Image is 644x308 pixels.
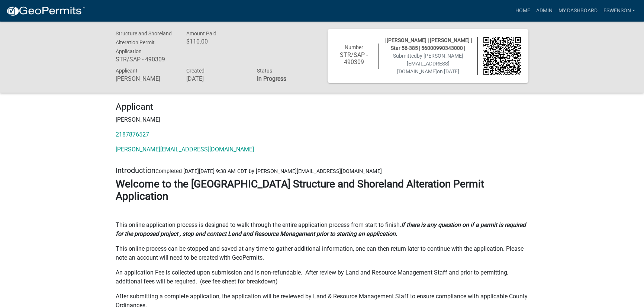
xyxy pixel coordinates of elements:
h6: STR/SAP - 490309 [335,51,373,65]
a: Admin [533,4,555,18]
a: 2187876527 [116,131,149,138]
p: [PERSON_NAME] [116,115,528,124]
h6: [PERSON_NAME] [116,75,175,82]
span: Completed [DATE][DATE] 9:38 AM CDT by [PERSON_NAME][EMAIL_ADDRESS][DOMAIN_NAME] [155,168,382,174]
h6: $110.00 [186,38,246,45]
strong: In Progress [257,75,286,82]
a: My Dashboard [555,4,600,18]
h5: Introduction [116,166,528,175]
span: Number [345,44,363,50]
p: This online application process is designed to walk through the entire application process from s... [116,221,528,238]
a: [PERSON_NAME][EMAIL_ADDRESS][DOMAIN_NAME] [116,146,254,153]
span: Amount Paid [186,31,216,36]
img: QR code [483,37,521,75]
p: An application Fee is collected upon submission and is non-refundable. After review by Land and R... [116,268,528,286]
span: | [PERSON_NAME] | [PERSON_NAME] | Star 56-385 | 56000990343000 | [384,37,472,51]
strong: If there is any question on if a permit is required for the proposed project , stop and contact L... [116,221,526,237]
span: Structure and Shoreland Alteration Permit Application [116,31,172,54]
a: Home [512,4,533,18]
span: Applicant [116,68,138,74]
h6: STR/SAP - 490309 [116,56,175,63]
span: Status [257,68,272,74]
a: eswenson [600,4,638,18]
p: This online process can be stopped and saved at any time to gather additional information, one ca... [116,244,528,262]
span: by [PERSON_NAME][EMAIL_ADDRESS][DOMAIN_NAME] [397,53,463,74]
h4: Applicant [116,102,528,112]
span: Created [186,68,205,74]
span: Submitted on [DATE] [393,53,463,74]
strong: Welcome to the [GEOGRAPHIC_DATA] Structure and Shoreland Alteration Permit Application [116,178,484,203]
h6: [DATE] [186,75,246,82]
